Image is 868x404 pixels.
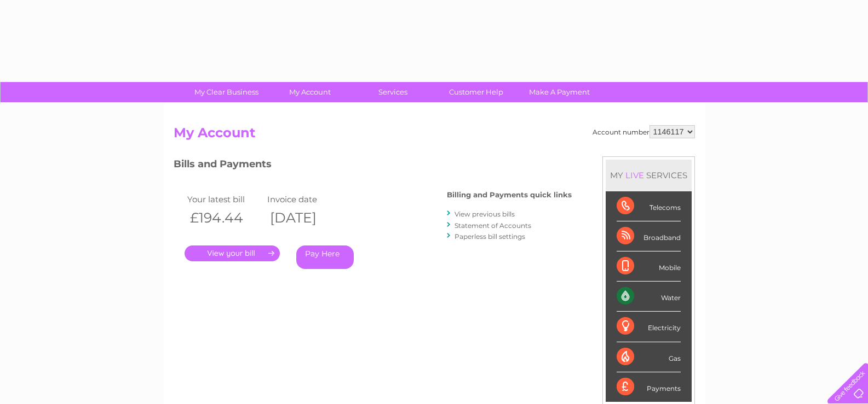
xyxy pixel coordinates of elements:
h3: Bills and Payments [174,156,572,175]
div: Account number [593,125,695,138]
td: Your latest bill [185,192,265,207]
a: Paperless bill settings [455,232,525,241]
a: Pay Here [296,245,354,269]
th: [DATE] [265,207,344,229]
div: Water [617,282,681,312]
a: View previous bills [455,210,515,218]
h2: My Account [174,125,695,146]
th: £194.44 [185,207,265,229]
div: Mobile [617,251,681,282]
h4: Billing and Payments quick links [447,191,572,199]
div: Broadband [617,221,681,251]
td: Invoice date [265,192,344,207]
a: Services [348,82,438,102]
a: Statement of Accounts [455,221,531,230]
div: Payments [617,372,681,402]
a: My Clear Business [181,82,272,102]
div: Gas [617,342,681,372]
div: Telecoms [617,191,681,221]
a: My Account [265,82,355,102]
div: LIVE [623,170,646,180]
a: Customer Help [431,82,521,102]
a: Make A Payment [514,82,605,102]
div: MY SERVICES [606,160,692,191]
a: . [185,245,280,261]
div: Electricity [617,312,681,342]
